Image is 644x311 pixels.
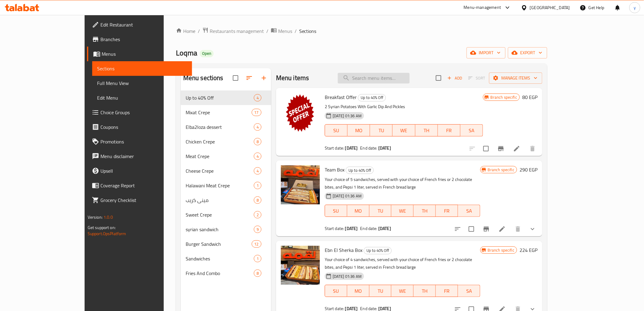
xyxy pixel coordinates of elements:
li: / [198,27,200,35]
span: TH [418,126,436,135]
div: Menu-management [464,4,501,11]
div: Elba2loza dessert4 [181,120,271,134]
span: ميني كريب [186,196,254,204]
span: export [513,49,542,57]
button: SA [458,285,480,297]
div: Chicken Crepe8 [181,134,271,149]
span: Loqma [176,46,197,60]
a: Restaurants management [202,27,264,35]
span: WE [395,126,413,135]
span: TH [416,207,433,215]
a: Edit Menu [92,90,192,105]
div: items [254,123,261,131]
span: MO [350,287,367,295]
span: Up to 40% Off [358,94,386,101]
img: Team Box [281,165,320,204]
span: Sections [299,27,317,35]
a: Branches [87,32,192,47]
button: MO [348,124,370,136]
div: items [254,153,261,160]
span: Sections [97,65,187,72]
span: Manage items [494,74,537,82]
span: [DATE] 01:36 AM [330,193,364,199]
li: / [295,27,297,35]
div: items [252,240,261,248]
span: Branch specific [485,167,517,173]
a: Promotions [87,134,192,149]
h2: Menu sections [183,73,223,83]
nav: Menu sections [181,88,271,283]
button: TU [369,205,392,217]
button: show more [525,222,540,236]
button: Add section [257,71,271,85]
button: SA [458,205,480,217]
div: items [254,182,261,189]
svg: Show Choices [529,225,536,233]
a: Menu disclaimer [87,149,192,164]
span: Menus [102,50,187,58]
button: TU [370,124,393,136]
span: TU [372,207,389,215]
span: Select to update [480,142,492,155]
span: Branch specific [485,247,517,253]
button: SU [325,124,348,136]
div: [GEOGRAPHIC_DATA] [530,4,570,11]
span: WE [394,287,411,295]
b: [DATE] [378,144,391,152]
span: SA [463,126,481,135]
a: Upsell [87,164,192,178]
span: Elba2loza dessert [186,123,254,131]
span: Add item [445,73,464,83]
a: Edit menu item [513,145,520,152]
span: 8 [254,197,261,203]
a: Support.OpsPlatform [88,230,126,238]
div: Sandwiches [186,255,254,262]
button: SA [460,124,483,136]
span: MO [350,207,367,215]
span: Open [200,51,214,56]
div: Up to 40% Off [364,247,392,254]
button: WE [393,124,415,136]
span: End date: [360,144,377,152]
span: 4 [254,124,261,130]
span: 2 [254,212,261,218]
span: Fries And Combo [186,270,254,277]
span: WE [394,207,411,215]
button: FR [438,124,460,136]
span: MO [350,126,368,135]
span: Mixat Crepe [186,109,252,116]
span: 8 [254,139,261,145]
span: [DATE] 01:36 AM [330,113,364,119]
a: Sections [92,61,192,76]
span: 1 [254,183,261,189]
span: Select section [432,72,445,84]
button: TH [414,205,436,217]
div: Chicken Crepe [186,138,254,145]
div: Up to 40% Off4 [181,90,271,105]
span: Start date: [325,144,344,152]
button: delete [511,222,525,236]
span: Promotions [100,138,187,145]
span: Branch specific [488,94,520,100]
span: TH [416,287,433,295]
h2: Menu items [276,73,309,83]
button: TH [415,124,438,136]
span: End date: [360,224,377,232]
span: Meat Crepe [186,153,254,160]
span: Add [446,75,463,82]
a: Edit menu item [499,225,506,233]
div: Cheese Crepe [186,167,254,175]
div: items [254,94,261,101]
span: import [471,49,501,57]
a: Grocery Checklist [87,193,192,207]
span: Up to 40% Off [186,94,254,101]
a: Coupons [87,120,192,134]
p: Your choice of 4 sandwiches, served with your choice of French fries or 2 chocolate bites, and Pe... [325,256,480,271]
span: SU [327,126,345,135]
div: Fries And Combo8 [181,266,271,281]
button: FR [436,285,458,297]
span: SU [327,287,345,295]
